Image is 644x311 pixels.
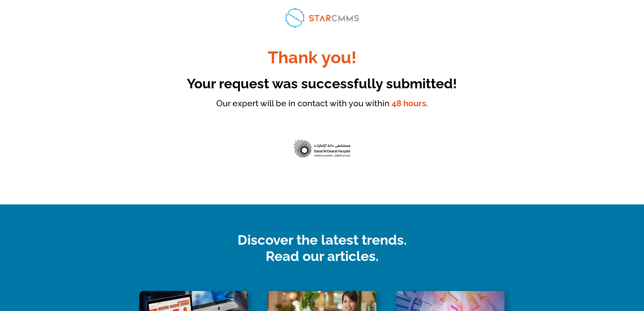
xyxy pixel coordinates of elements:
[187,75,457,91] span: Your request was successfully submitted!
[238,232,407,264] span: Discover the latest trends. Read our articles.
[274,127,370,174] img: hospital (1)
[216,98,390,108] span: Our expert will be in contact with you within
[119,49,505,69] h1: Thank you!
[282,4,362,31] img: STAR-Logo
[139,98,505,108] div: .
[457,88,457,88] img: capterra_tracker.gif
[392,98,426,108] strong: 48 hours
